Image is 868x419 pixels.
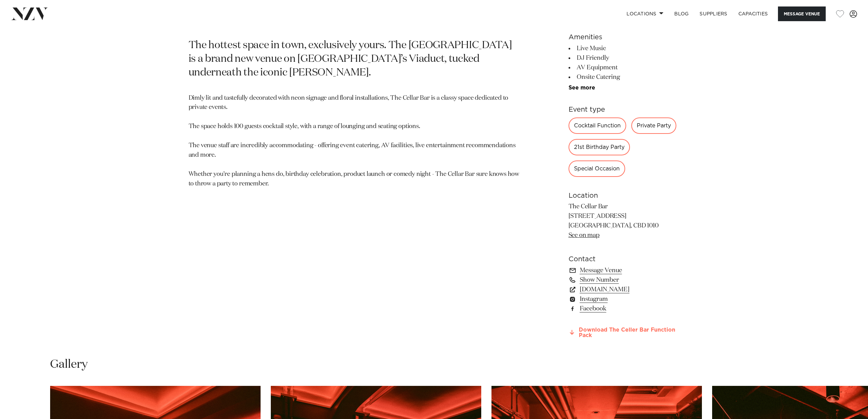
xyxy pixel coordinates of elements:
[569,285,680,294] a: [DOMAIN_NAME]
[569,275,680,285] a: Show Number
[621,6,669,21] a: Locations
[694,6,733,21] a: SUPPLIERS
[669,6,694,21] a: BLOG
[569,139,630,155] div: 21st Birthday Party
[569,191,680,201] h6: Location
[569,304,680,313] a: Facebook
[569,104,680,115] h6: Event type
[569,266,680,275] a: Message Venue
[569,327,680,339] a: Download The Celler Bar Function Pack
[569,294,680,304] a: Instagram
[189,39,520,80] p: The hottest space in town, exclusively yours. The [GEOGRAPHIC_DATA] is a brand new venue on [GEOG...
[569,44,680,53] li: Live Music
[569,254,680,264] h6: Contact
[50,357,88,372] h2: Gallery
[569,202,680,240] p: The Cellar Bar [STREET_ADDRESS] [GEOGRAPHIC_DATA], CBD 1010
[569,232,600,238] a: See on map
[569,63,680,72] li: AV Equipment
[569,72,680,82] li: Onsite Catering
[569,53,680,63] li: DJ Friendly
[631,117,676,134] div: Private Party
[569,160,625,177] div: Special Occasion
[189,94,520,189] p: Dimly lit and tastefully decorated with neon signage and floral installations, The Cellar Bar is ...
[569,32,680,42] h6: Amenities
[778,6,826,21] button: Message Venue
[569,117,626,134] div: Cocktail Function
[11,8,48,20] img: nzv-logo.png
[733,6,774,21] a: Capacities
